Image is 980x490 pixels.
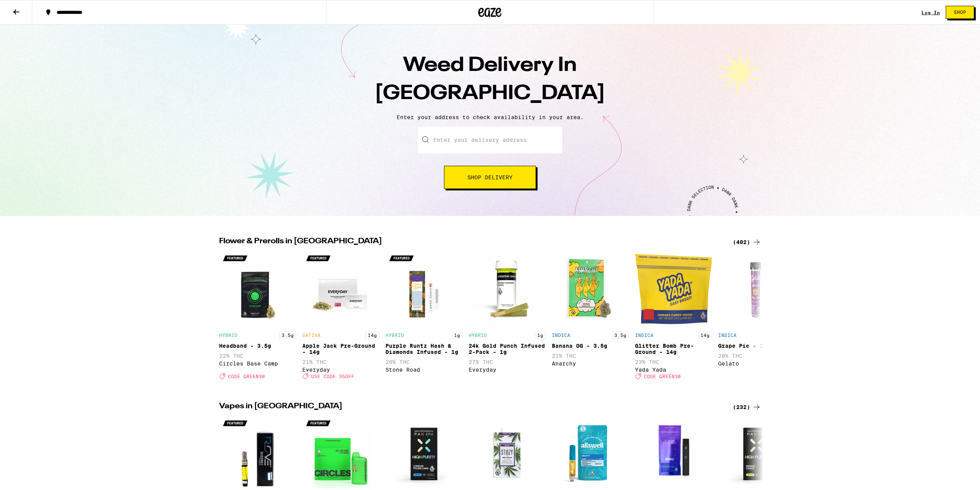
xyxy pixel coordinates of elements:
[718,251,795,328] img: Gelato - Grape Pie - 1g
[718,360,795,367] div: Gelato
[279,332,296,339] p: 3.5g
[385,367,462,373] div: Stone Road
[644,374,681,379] span: CODE GREEN30
[385,359,462,365] p: 26% THC
[552,360,629,367] div: Anarchy
[219,251,296,383] div: Open page for Headband - 3.5g from Circles Base Camp
[355,52,625,108] h1: Weed Delivery In
[302,333,321,338] p: SATIVA
[635,251,712,383] div: Open page for Glitter Bomb Pre-Ground - 14g from Yada Yada
[718,333,737,338] p: INDICA
[733,237,761,247] a: (402)
[635,251,712,328] img: Yada Yada - Glitter Bomb Pre-Ground - 14g
[8,114,972,120] p: Enter your address to check availability in your area.
[635,343,712,355] div: Glitter Bomb Pre-Ground - 14g
[940,6,980,19] a: Shop
[718,353,795,359] p: 20% THC
[375,84,605,104] span: [GEOGRAPHIC_DATA]
[418,126,562,153] input: Enter your delivery address
[219,333,238,338] p: HYBRID
[302,251,379,328] img: Everyday - Apple Jack Pre-Ground - 14g
[552,333,570,338] p: INDICA
[469,251,546,328] img: Everyday - 24k Gold Punch Infused 2-Pack - 1g
[552,343,629,349] div: Banana OG - 3.5g
[311,374,354,379] span: USE CODE 35OFF
[469,333,487,338] p: HYBRID
[219,237,724,247] h2: Flower & Prerolls in [GEOGRAPHIC_DATA]
[228,374,265,379] span: CODE GREEN30
[921,10,940,15] a: Log In
[698,332,712,339] p: 14g
[469,251,546,383] div: Open page for 24k Gold Punch Infused 2-Pack - 1g from Everyday
[467,175,513,180] span: Shop Delivery
[385,251,462,383] div: Open page for Purple Runtz Hash & Diamonds Infused - 1g from Stone Road
[219,251,296,328] img: Circles Base Camp - Headband - 3.5g
[219,353,296,359] p: 22% THC
[452,332,462,339] p: 1g
[733,402,761,412] a: (232)
[954,10,966,15] span: Shop
[219,402,724,412] h2: Vapes in [GEOGRAPHIC_DATA]
[469,367,546,373] div: Everyday
[946,6,974,19] button: Shop
[219,343,296,349] div: Headband - 3.5g
[302,367,379,373] div: Everyday
[469,343,546,355] div: 24k Gold Punch Infused 2-Pack - 1g
[302,343,379,355] div: Apple Jack Pre-Ground - 14g
[385,333,404,338] p: HYBRID
[635,359,712,365] p: 23% THC
[718,251,795,383] div: Open page for Grape Pie - 1g from Gelato
[612,332,629,339] p: 3.5g
[552,251,629,328] img: Anarchy - Banana OG - 3.5g
[552,251,629,383] div: Open page for Banana OG - 3.5g from Anarchy
[444,166,536,189] button: Shop Delivery
[469,359,546,365] p: 27% THC
[302,251,379,383] div: Open page for Apple Jack Pre-Ground - 14g from Everyday
[365,332,379,339] p: 14g
[535,332,546,339] p: 1g
[718,343,795,349] div: Grape Pie - 1g
[552,353,629,359] p: 21% THC
[635,367,712,373] div: Yada Yada
[219,360,296,367] div: Circles Base Camp
[302,359,379,365] p: 21% THC
[385,343,462,355] div: Purple Runtz Hash & Diamonds Infused - 1g
[385,251,462,328] img: Stone Road - Purple Runtz Hash & Diamonds Infused - 1g
[635,333,653,338] p: INDICA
